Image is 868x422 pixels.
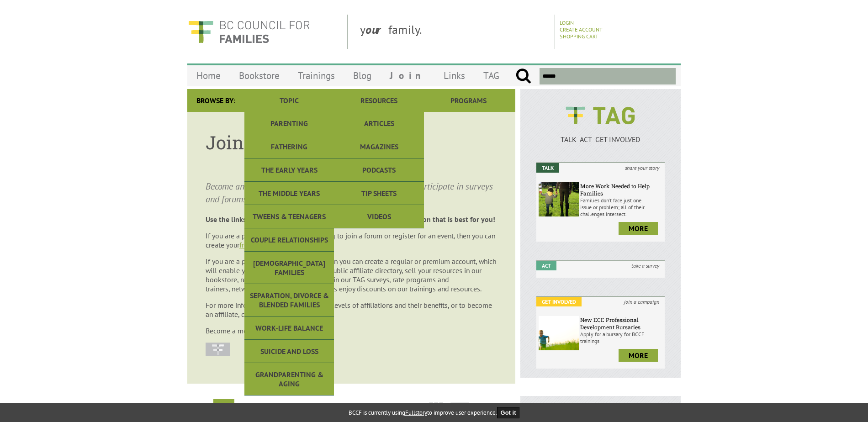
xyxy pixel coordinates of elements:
[536,135,665,144] p: TALK ACT GET INVOLVED
[381,65,434,86] a: Join
[560,33,598,40] a: Shopping Cart
[429,402,443,417] img: grid-icon.png
[536,261,556,270] em: Act
[515,68,531,84] input: Submit
[497,407,520,418] button: Got it
[434,65,474,86] a: Links
[560,19,574,26] a: Login
[244,182,334,205] a: The Middle Years
[344,65,381,86] a: Blog
[365,22,388,37] strong: our
[353,15,555,49] div: y family.
[334,182,423,205] a: Tip Sheets
[334,89,423,112] a: Resources
[239,240,277,249] a: free account
[206,130,497,154] h1: Join
[536,297,582,306] em: Get Involved
[334,112,423,135] a: Articles
[206,231,497,249] p: If you are a parent or professional looking to join a forum or register for an event, then you ca...
[187,89,244,112] div: Browse By:
[244,228,334,252] a: Couple Relationships
[580,316,662,331] h6: New ECE Professional Development Bursaries
[244,252,334,284] a: [DEMOGRAPHIC_DATA] Families
[559,98,641,133] img: BCCF's TAG Logo
[187,15,311,49] img: BC Council for FAMILIES
[536,126,665,144] a: TALK ACT GET INVOLVED
[619,297,665,306] i: join a campaign
[244,112,334,135] a: Parenting
[206,215,495,224] strong: Use the links below to review the affilation types and select the option that is best for you!
[580,197,662,217] p: Families don’t face just one issue or problem; all of their challenges intersect.
[289,65,344,86] a: Trainings
[244,89,334,112] a: Topic
[206,326,497,335] p: Become a member !
[206,180,497,206] p: Become an affiliate of our website and register for events, participate in surveys and forums and...
[230,65,289,86] a: Bookstore
[213,399,234,414] h2: Join
[244,284,334,316] a: Separation, Divorce & Blended Families
[560,26,603,33] a: Create Account
[334,205,423,228] a: Videos
[244,316,334,340] a: Work-Life Balance
[244,205,334,228] a: Tweens & Teenagers
[450,402,485,417] img: slide-icon.png
[334,135,423,158] a: Magazines
[244,363,334,396] a: Grandparenting & Aging
[244,340,334,363] a: Suicide and Loss
[626,261,665,270] i: take a survey
[619,163,665,173] i: share your story
[206,257,496,293] span: If you are a professional or an organization you can create a regular or premium account, which w...
[405,409,427,417] a: Fullstory
[619,222,658,235] a: more
[187,65,230,86] a: Home
[244,135,334,158] a: Fathering
[474,65,508,86] a: TAG
[619,349,658,362] a: more
[424,89,513,112] a: Programs
[206,301,497,319] p: For more information about our different levels of affiliations and their benefits, or to become ...
[580,331,662,344] p: Apply for a bursary for BCCF trainings
[334,158,423,182] a: Podcasts
[580,182,662,197] h6: More Work Needed to Help Families
[244,158,334,182] a: The Early Years
[536,163,559,173] em: Talk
